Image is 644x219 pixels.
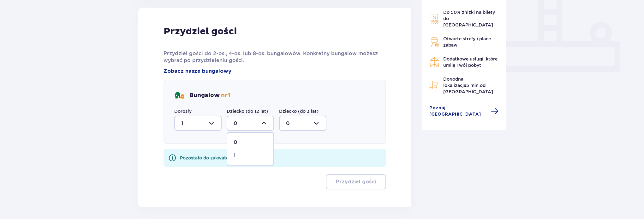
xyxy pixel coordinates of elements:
button: Przydziel gości [326,174,386,189]
span: 5 min. [466,83,480,88]
div: Pozostało do zakwaterowania 1 z 2 gości. [180,155,271,161]
span: Dodatkowe usługi, które umilą Twój pobyt [443,56,498,68]
a: Zobacz nasze bungalowy [164,68,231,75]
span: Do 50% zniżki na bilety do [GEOGRAPHIC_DATA] [443,10,495,27]
span: Dogodna lokalizacja od [GEOGRAPHIC_DATA] [443,77,493,94]
p: 0 [234,139,237,146]
label: Dziecko (do 12 lat) [227,108,268,114]
img: Discount Icon [429,14,439,24]
span: Otwarte strefy i place zabaw [443,36,491,48]
a: Poznaj [GEOGRAPHIC_DATA] [429,105,499,118]
img: Grill Icon [429,37,439,47]
img: Restaurant Icon [429,57,439,67]
p: Bungalow [189,92,230,99]
span: Poznaj [GEOGRAPHIC_DATA] [429,105,487,118]
img: bungalows Icon [174,90,184,101]
p: Przydziel gości [164,26,237,37]
span: nr 1 [221,92,230,99]
img: Map Icon [429,80,439,90]
label: Dorosły [174,108,192,114]
p: Przydziel gości do 2-os., 4-os. lub 8-os. bungalowów. Konkretny bungalow możesz wybrać po przydzi... [164,50,386,64]
label: Dziecko (do 3 lat) [279,108,319,114]
p: 1 [234,152,236,159]
p: Przydziel gości [336,178,376,185]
